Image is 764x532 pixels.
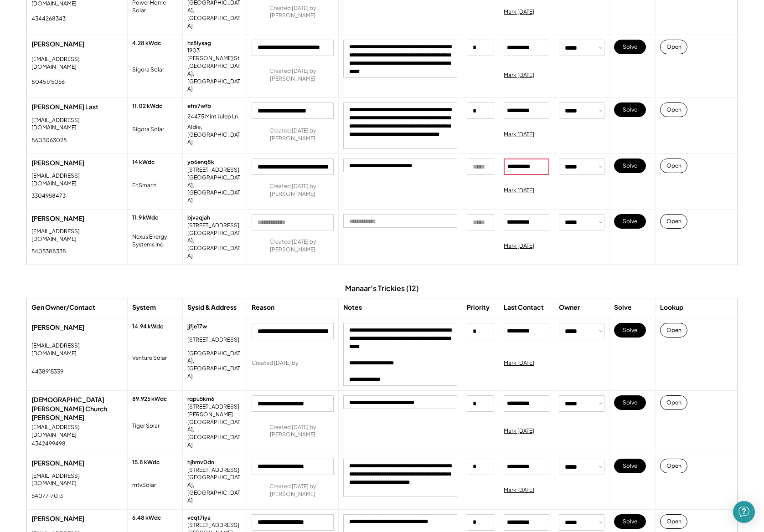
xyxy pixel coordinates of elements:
[31,514,123,523] div: [PERSON_NAME]
[31,323,123,332] div: [PERSON_NAME]
[614,514,646,529] button: Solve
[187,230,242,260] div: [GEOGRAPHIC_DATA], [GEOGRAPHIC_DATA]
[31,342,123,358] div: [EMAIL_ADDRESS][DOMAIN_NAME]
[31,159,123,168] div: [PERSON_NAME]
[187,123,242,146] div: Aldie, [GEOGRAPHIC_DATA]
[504,131,534,138] div: Mark [DATE]
[31,424,123,439] div: [EMAIL_ADDRESS][DOMAIN_NAME]
[132,126,164,133] div: Sigora Solar
[660,514,687,529] button: Open
[343,303,362,312] div: Notes
[31,192,66,200] div: 3304958473
[252,127,334,143] div: Created [DATE] by [PERSON_NAME]
[31,248,66,256] div: 5405388338
[187,62,242,93] div: [GEOGRAPHIC_DATA], [GEOGRAPHIC_DATA]
[31,368,63,376] div: 4438915339
[132,514,161,522] div: 6.48 kWdc
[31,492,63,500] div: 5407717013
[132,459,160,466] div: 15.8 kWdc
[614,40,646,54] button: Solve
[31,56,123,71] div: [EMAIL_ADDRESS][DOMAIN_NAME]
[504,187,534,194] div: Mark [DATE]
[187,102,211,110] div: efrx7wfb
[504,8,534,16] div: Mark [DATE]
[187,113,238,121] div: 24475 Mint Julep Ln
[614,102,646,117] button: Solve
[252,183,334,198] div: Created [DATE] by [PERSON_NAME]
[132,422,160,430] div: Tiger Solar
[31,440,66,448] div: 4342499498
[660,303,683,312] div: Lookup
[252,303,274,312] div: Reason
[132,303,156,312] div: System
[504,427,534,435] div: Mark [DATE]
[31,172,123,188] div: [EMAIL_ADDRESS][DOMAIN_NAME]
[132,214,158,222] div: 11.9 kWdc
[31,228,123,243] div: [EMAIL_ADDRESS][DOMAIN_NAME]
[31,117,123,132] div: [EMAIL_ADDRESS][DOMAIN_NAME]
[187,350,242,380] div: [GEOGRAPHIC_DATA], [GEOGRAPHIC_DATA]
[132,354,167,362] div: Venture Solar
[187,47,242,62] div: 1903 [PERSON_NAME] St
[504,359,534,367] div: Mark [DATE]
[345,283,419,293] div: Manaar's Trickies (12)
[187,474,242,504] div: [GEOGRAPHIC_DATA], [GEOGRAPHIC_DATA]
[614,214,646,229] button: Solve
[660,459,687,473] button: Open
[187,222,239,230] div: [STREET_ADDRESS]
[614,159,646,173] button: Solve
[614,323,646,338] button: Solve
[31,15,66,23] div: 4344268343
[187,336,239,344] div: [STREET_ADDRESS]
[31,102,123,112] div: [PERSON_NAME] Last
[187,174,242,205] div: [GEOGRAPHIC_DATA], [GEOGRAPHIC_DATA]
[660,40,687,54] button: Open
[660,159,687,173] button: Open
[31,137,67,144] div: 8603063028
[252,359,298,367] div: Created [DATE] by
[504,242,534,250] div: Mark [DATE]
[132,159,155,166] div: 14 kWdc
[187,40,211,47] div: hz8iysag
[187,214,210,222] div: bjvaqjah
[187,419,242,449] div: [GEOGRAPHIC_DATA], [GEOGRAPHIC_DATA]
[187,459,214,466] div: hjhmv0dn
[660,102,687,117] button: Open
[187,323,207,331] div: jjfje17w
[252,5,334,20] div: Created [DATE] by [PERSON_NAME]
[504,72,534,79] div: Mark [DATE]
[187,303,237,312] div: Sysid & Address
[31,214,123,223] div: [PERSON_NAME]
[504,303,544,312] div: Last Contact
[187,466,239,474] div: [STREET_ADDRESS]
[31,40,123,49] div: [PERSON_NAME]
[614,303,632,312] div: Solve
[504,486,534,494] div: Mark [DATE]
[31,303,95,312] div: Gen Owner/Contact
[132,40,161,47] div: 4.28 kWdc
[31,78,65,86] div: 8045175056
[187,395,214,403] div: rqpu5km6
[187,403,242,419] div: [STREET_ADDRESS][PERSON_NAME]
[187,514,211,522] div: vcqt7iya
[132,323,163,331] div: 14.94 kWdc
[252,238,334,254] div: Created [DATE] by [PERSON_NAME]
[132,481,156,489] div: mtvSolar
[252,483,334,498] div: Created [DATE] by [PERSON_NAME]
[31,395,123,422] div: [DEMOGRAPHIC_DATA][PERSON_NAME] Church [PERSON_NAME]
[660,214,687,229] button: Open
[467,303,490,312] div: Priority
[132,182,156,189] div: EnSmarrt
[614,395,646,410] button: Solve
[660,395,687,410] button: Open
[187,166,239,174] div: [STREET_ADDRESS]
[660,323,687,338] button: Open
[614,459,646,473] button: Solve
[733,501,755,523] div: Open Intercom Messenger
[559,303,580,312] div: Owner
[132,102,162,110] div: 11.02 kWdc
[132,395,167,403] div: 89.925 kWdc
[31,459,123,468] div: [PERSON_NAME]
[252,67,334,83] div: Created [DATE] by [PERSON_NAME]
[132,233,178,249] div: Nexus Energy Systems Inc.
